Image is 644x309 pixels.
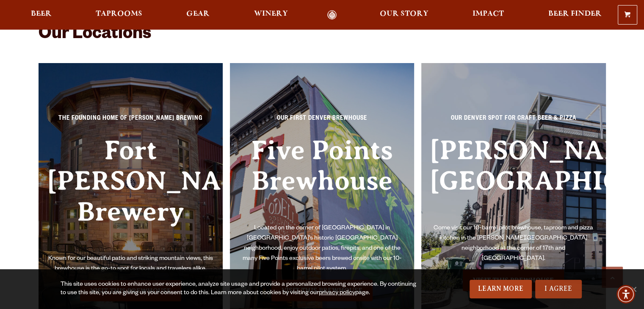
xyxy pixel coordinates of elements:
div: Accessibility Menu [616,285,635,303]
span: Beer Finder [548,11,601,17]
a: Impact [467,10,509,20]
span: Beer [31,11,52,17]
p: Known for our beautiful patio and striking mountain views, this brewhouse is the go-to spot for l... [47,254,215,274]
a: Taprooms [90,10,148,20]
h3: [PERSON_NAME][GEOGRAPHIC_DATA] [430,135,597,223]
p: Our First Denver Brewhouse [238,114,406,129]
a: Beer [25,10,57,20]
a: Scroll to top [602,267,623,288]
span: Our Story [380,11,428,17]
span: Taprooms [96,11,142,17]
p: Located on the corner of [GEOGRAPHIC_DATA] in [GEOGRAPHIC_DATA]’s historic [GEOGRAPHIC_DATA] neig... [238,223,406,274]
p: Our Denver spot for craft beer & pizza [430,114,597,129]
a: Learn More [470,280,532,298]
p: Come visit our 10-barrel pilot brewhouse, taproom and pizza kitchen in the [PERSON_NAME][GEOGRAPH... [430,223,597,264]
a: Our Story [374,10,434,20]
a: Winery [249,10,293,20]
span: Winery [254,11,288,17]
span: Impact [473,11,504,17]
a: Gear [181,10,215,20]
a: Beer Finder [542,10,607,20]
p: The Founding Home of [PERSON_NAME] Brewing [47,114,215,129]
h3: Five Points Brewhouse [238,135,406,223]
a: Odell Home [316,10,348,20]
a: I Agree [535,280,582,298]
h3: Fort [PERSON_NAME] Brewery [47,135,215,254]
span: Gear [186,11,210,17]
h2: Our Locations [39,25,606,45]
div: This site uses cookies to enhance user experience, analyze site usage and provide a personalized ... [61,281,422,298]
a: privacy policy [319,290,355,297]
